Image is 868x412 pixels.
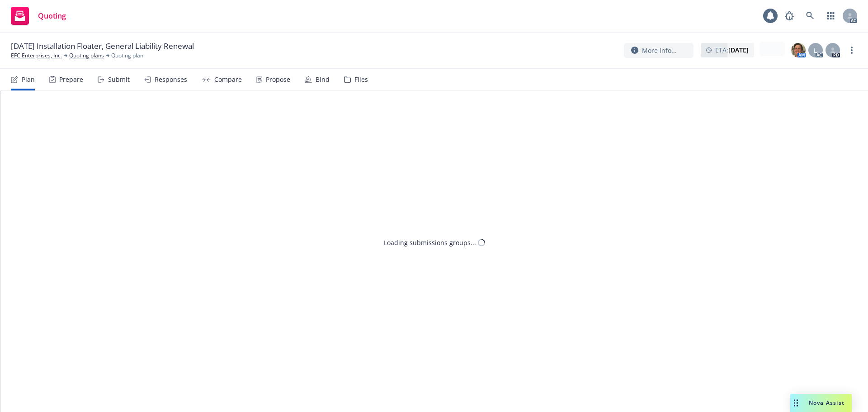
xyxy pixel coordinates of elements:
[59,76,83,83] div: Prepare
[22,76,35,83] div: Plan
[822,7,840,25] a: Switch app
[780,7,798,25] a: Report a Bug
[814,46,817,55] span: L
[790,394,802,412] div: Drag to move
[7,3,70,28] a: Quoting
[111,52,143,60] span: Quoting plan
[11,41,194,52] span: [DATE] Installation Floater, General Liability Renewal
[316,76,330,83] div: Bind
[642,46,677,55] span: More info...
[384,238,476,247] div: Loading submissions groups...
[214,76,242,83] div: Compare
[266,76,290,83] div: Propose
[846,45,857,56] a: more
[801,7,819,25] a: Search
[624,43,693,58] button: More info...
[11,52,62,60] a: EFC Enterprises, Inc.
[69,52,104,60] a: Quoting plans
[791,43,806,57] img: photo
[728,46,749,54] strong: [DATE]
[354,76,368,83] div: Files
[715,45,749,55] span: ETA :
[790,394,852,412] button: Nova Assist
[155,76,187,83] div: Responses
[809,399,844,407] span: Nova Assist
[108,76,130,83] div: Submit
[38,12,66,19] span: Quoting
